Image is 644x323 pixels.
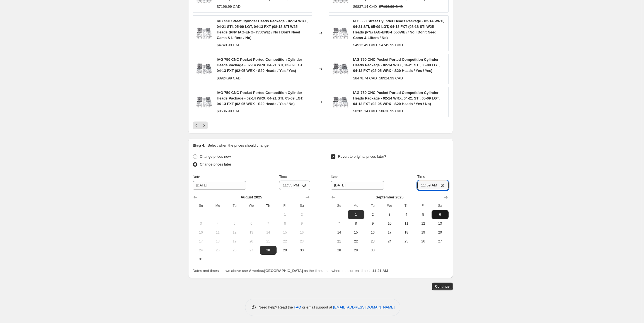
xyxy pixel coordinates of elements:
[192,193,199,201] button: Show previous month, July 2025
[331,175,338,179] span: Date
[331,201,347,210] th: Sunday
[415,228,432,237] button: Friday September 19 2025
[200,154,231,159] span: Change prices now
[379,4,403,9] span: $7196.99 CAD
[293,210,310,219] button: Saturday August 2 2025
[212,203,224,208] span: Mo
[209,228,226,237] button: Monday August 11 2025
[348,219,364,228] button: Monday September 8 2025
[348,201,364,210] th: Monday
[293,219,310,228] button: Saturday August 9 2025
[195,221,207,226] span: 3
[209,246,226,255] button: Monday August 25 2025
[217,76,241,80] span: $8924.99 CAD
[207,143,268,148] p: Select when the prices should change
[398,237,415,246] button: Thursday September 25 2025
[383,203,396,208] span: We
[333,239,345,244] span: 21
[434,212,446,217] span: 6
[367,230,379,235] span: 16
[226,219,243,228] button: Tuesday August 5 2025
[400,203,412,208] span: Th
[415,219,432,228] button: Friday September 12 2025
[333,221,345,226] span: 7
[193,201,209,210] th: Sunday
[364,210,381,219] button: Tuesday September 2 2025
[226,201,243,210] th: Tuesday
[379,43,403,47] span: $4749.99 CAD
[260,246,277,255] button: Today Thursday August 28 2025
[195,230,207,235] span: 10
[367,212,379,217] span: 2
[364,246,381,255] button: Tuesday September 30 2025
[364,201,381,210] th: Tuesday
[417,212,429,217] span: 5
[333,203,345,208] span: Su
[277,219,293,228] button: Friday August 8 2025
[367,221,379,226] span: 9
[350,230,362,235] span: 15
[193,122,208,129] nav: Pagination
[193,255,209,264] button: Sunday August 31 2025
[417,221,429,226] span: 12
[245,248,257,252] span: 27
[193,219,209,228] button: Sunday August 3 2025
[212,230,224,235] span: 11
[364,237,381,246] button: Tuesday September 23 2025
[195,203,207,208] span: Su
[262,203,274,208] span: Th
[245,221,257,226] span: 6
[260,228,277,237] button: Thursday August 14 2025
[372,269,388,273] b: 11:21 AM
[193,228,209,237] button: Sunday August 10 2025
[195,257,207,261] span: 31
[217,91,304,106] span: IAG 750 CNC Pocket Ported Competition Cylinder Heads Package - 02-14 WRX, 04-21 STI, 05-09 LGT, 0...
[217,57,304,73] span: IAG 750 CNC Pocket Ported Competition Cylinder Heads Package - 02-14 WRX, 04-21 STI, 05-09 LGT, 0...
[193,237,209,246] button: Sunday August 17 2025
[432,283,453,290] button: Continue
[277,210,293,219] button: Friday August 1 2025
[400,239,412,244] span: 25
[226,246,243,255] button: Tuesday August 26 2025
[243,201,260,210] th: Wednesday
[193,143,205,148] h2: Step 4.
[193,175,200,179] span: Date
[226,237,243,246] button: Tuesday August 19 2025
[277,228,293,237] button: Friday August 15 2025
[243,237,260,246] button: Wednesday August 20 2025
[262,248,274,252] span: 28
[348,237,364,246] button: Monday September 22 2025
[209,237,226,246] button: Monday August 18 2025
[200,122,208,129] button: Next
[245,203,257,208] span: We
[432,228,448,237] button: Saturday September 20 2025
[279,221,291,226] span: 8
[277,246,293,255] button: Friday August 29 2025
[434,239,446,244] span: 27
[398,219,415,228] button: Thursday September 11 2025
[434,221,446,226] span: 13
[381,201,398,210] th: Wednesday
[400,230,412,235] span: 18
[209,201,226,210] th: Monday
[260,237,277,246] button: Thursday August 21 2025
[212,221,224,226] span: 4
[398,228,415,237] button: Thursday September 18 2025
[279,203,291,208] span: Fr
[279,230,291,235] span: 15
[196,25,212,42] img: IAG-ENG-H550SCL-01__32651_80x.jpg
[333,230,345,235] span: 14
[415,210,432,219] button: Friday September 5 2025
[432,237,448,246] button: Saturday September 27 2025
[262,239,274,244] span: 21
[228,221,241,226] span: 5
[331,246,347,255] button: Sunday September 28 2025
[245,239,257,244] span: 20
[350,221,362,226] span: 8
[381,219,398,228] button: Wednesday September 10 2025
[383,239,396,244] span: 24
[193,246,209,255] button: Sunday August 24 2025
[195,239,207,244] span: 17
[296,203,308,208] span: Sa
[417,239,429,244] span: 26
